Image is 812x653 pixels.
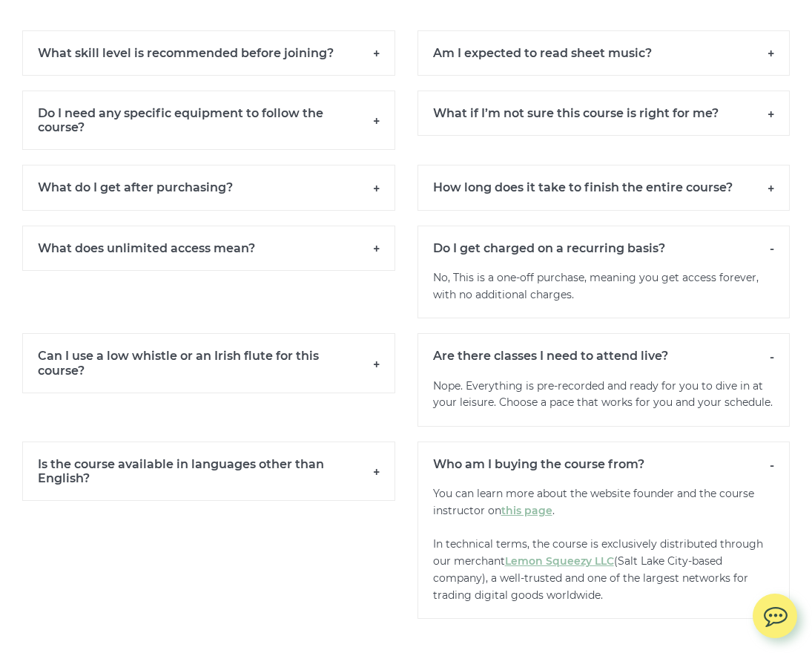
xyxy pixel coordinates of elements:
p: You can learn more about the website founder and the course instructor on . In technical terms, t... [417,485,790,619]
img: chat.svg [753,594,797,631]
h6: What do I get after purchasing? [22,165,395,210]
h6: How long does it take to finish the entire course? [417,165,790,210]
h6: Do I need any specific equipment to follow the course? [22,91,395,150]
h6: What skill level is recommended before joining? [22,30,395,76]
h6: Am I expected to read sheet music? [417,30,790,76]
h6: Who am I buying the course from? [417,442,790,486]
p: Nope. Everything is pre-recorded and ready for you to dive in at your leisure. Choose a pace that... [417,378,790,427]
a: Lemon Squeezy LLC [505,554,614,568]
h6: What does unlimited access mean? [22,226,395,271]
h6: Is the course available in languages other than English? [22,442,395,501]
h6: Do I get charged on a recurring basis? [417,226,790,270]
p: No, This is a one-off purchase, meaning you get access forever, with no additional charges. [417,269,790,319]
h6: What if I’m not sure this course is right for me? [417,91,790,136]
h6: Can I use a low whistle or an Irish flute for this course? [22,333,395,393]
h6: Are there classes I need to attend live? [417,333,790,378]
a: this page [501,504,552,517]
